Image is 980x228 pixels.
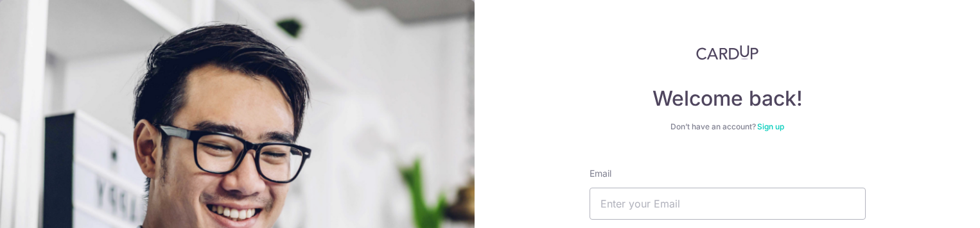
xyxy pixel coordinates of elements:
input: Enter your Email [590,188,866,220]
label: Email [590,167,611,180]
img: CardUp Logo [696,45,759,60]
div: Don’t have an account? [590,122,866,132]
h4: Welcome back! [590,86,866,111]
a: Sign up [757,122,784,131]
